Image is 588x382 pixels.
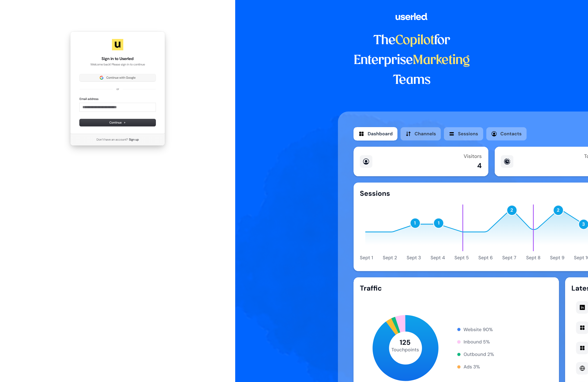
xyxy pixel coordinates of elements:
p: or [116,87,119,91]
a: Sign up [129,137,139,142]
p: Welcome back! Please sign in to continue [80,62,156,67]
span: Copilot [395,34,434,47]
button: Sign in with GoogleContinue with Google [80,74,156,81]
span: Don’t have an account? [97,137,128,142]
label: Email address [80,97,98,101]
img: Userled [112,39,123,50]
img: Sign in with Google [100,76,103,80]
span: Continue [109,120,126,125]
span: Continue with Google [106,76,136,80]
button: Continue [80,119,156,126]
h1: The for Enterprise Teams [338,31,486,90]
span: Marketing [413,54,470,67]
h1: Sign in to Userled [80,56,156,62]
